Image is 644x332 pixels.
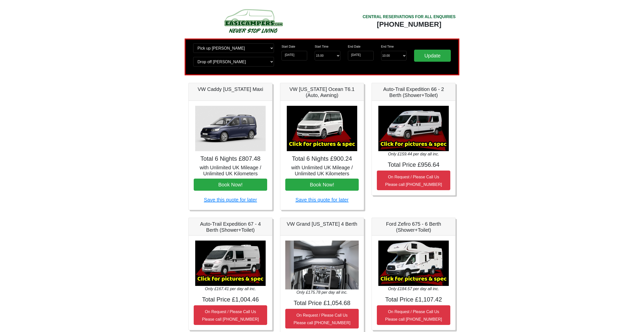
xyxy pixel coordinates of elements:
[385,310,442,321] small: On Request / Please Call Us Please call [PHONE_NUMBER]
[295,197,348,203] a: Save this quote for later
[194,155,267,162] h4: Total 6 Nights £807.48
[206,7,301,35] img: campers-checkout-logo.png
[194,164,267,177] h5: with Unlimited UK Mileage / Unlimited UK Kilometers
[377,161,450,169] h4: Total Price £956.64
[285,309,359,328] button: On Request / Please Call UsPlease call [PHONE_NUMBER]
[205,287,256,291] i: Only £167.41 per day all inc.
[414,50,451,62] input: Update
[377,171,450,190] button: On Request / Please Call UsPlease call [PHONE_NUMBER]
[195,241,266,286] img: Auto-Trail Expedition 67 - 4 Berth (Shower+Toilet)
[285,86,359,98] h5: VW [US_STATE] Ocean T6.1 (Auto, Awning)
[202,310,259,321] small: On Request / Please Call Us Please call [PHONE_NUMBER]
[194,296,267,303] h4: Total Price £1,004.46
[363,14,456,20] div: CENTRAL RESERVATIONS FOR ALL ENQUIRIES
[297,290,348,294] i: Only £175.78 per day all inc.
[385,175,442,187] small: On Request / Please Call Us Please call [PHONE_NUMBER]
[194,86,267,92] h5: VW Caddy [US_STATE] Maxi
[285,164,359,177] h5: with Unlimited UK Mileage / Unlimited UK Kilometers
[348,51,374,60] input: Return Date
[377,221,450,233] h5: Ford Zefiro 675 - 6 Berth (Shower+Toilet)
[204,197,257,203] a: Save this quote for later
[281,51,307,60] input: Start Date
[194,179,267,191] button: Book Now!
[285,300,359,307] h4: Total Price £1,054.68
[285,241,359,290] img: VW Grand California 4 Berth
[348,44,360,49] label: End Date
[285,179,359,191] button: Book Now!
[285,155,359,162] h4: Total 6 Nights £900.24
[287,106,357,151] img: VW California Ocean T6.1 (Auto, Awning)
[378,106,449,151] img: Auto-Trail Expedition 66 - 2 Berth (Shower+Toilet)
[294,313,350,325] small: On Request / Please Call Us Please call [PHONE_NUMBER]
[381,44,394,49] label: End Time
[194,221,267,233] h5: Auto-Trail Expedition 67 - 4 Berth (Shower+Toilet)
[285,221,359,227] h5: VW Grand [US_STATE] 4 Berth
[377,86,450,98] h5: Auto-Trail Expedition 66 - 2 Berth (Shower+Toilet)
[377,305,450,325] button: On Request / Please Call UsPlease call [PHONE_NUMBER]
[194,305,267,325] button: On Request / Please Call UsPlease call [PHONE_NUMBER]
[388,152,439,156] i: Only £159.44 per day all inc.
[195,106,266,151] img: VW Caddy California Maxi
[363,20,456,29] div: [PHONE_NUMBER]
[377,296,450,303] h4: Total Price £1,107.42
[378,241,449,286] img: Ford Zefiro 675 - 6 Berth (Shower+Toilet)
[315,44,329,49] label: Start Time
[281,44,295,49] label: Start Date
[388,287,439,291] i: Only £184.57 per day all inc.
